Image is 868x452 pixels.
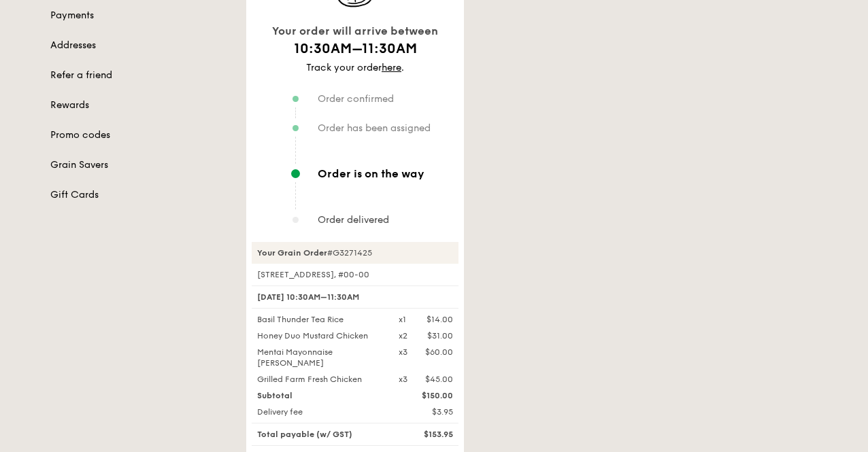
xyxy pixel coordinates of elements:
a: Addresses [50,39,230,52]
div: $45.00 [425,374,453,385]
a: Grain Savers [50,158,230,172]
a: Promo codes [50,128,230,142]
div: $14.00 [427,314,453,325]
div: Track your order . [252,61,458,75]
a: Refer a friend [50,69,230,82]
div: [DATE] 10:30AM–11:30AM [252,285,458,309]
div: Delivery fee [249,406,390,417]
div: $60.00 [425,347,453,358]
a: Gift Cards [50,188,230,202]
span: Order confirmed [318,93,394,105]
div: x3 [399,374,407,385]
a: Payments [50,9,230,22]
div: Honey Duo Mustard Chicken [249,330,390,341]
div: #G3271425 [252,242,458,264]
div: x2 [399,330,407,341]
div: x1 [399,314,406,325]
div: $3.95 [390,406,461,417]
div: Grilled Farm Fresh Chicken [249,374,390,385]
div: [STREET_ADDRESS], #00-00 [252,269,458,280]
div: $31.00 [427,330,453,341]
h1: 10:30AM–11:30AM [252,39,458,58]
span: Order is on the way [318,168,424,179]
span: Order has been assigned [318,122,431,134]
a: Rewards [50,99,230,112]
div: Subtotal [249,390,390,401]
div: Mentai Mayonnaise [PERSON_NAME] [249,347,390,368]
span: Total payable (w/ GST) [257,430,352,439]
a: here [382,62,401,73]
div: $153.95 [390,429,461,440]
div: $150.00 [390,390,461,401]
div: x3 [399,347,407,358]
div: Basil Thunder Tea Rice [249,314,390,325]
strong: Your Grain Order [257,248,327,258]
span: Order delivered [318,214,389,226]
div: Your order will arrive between [252,22,458,40]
